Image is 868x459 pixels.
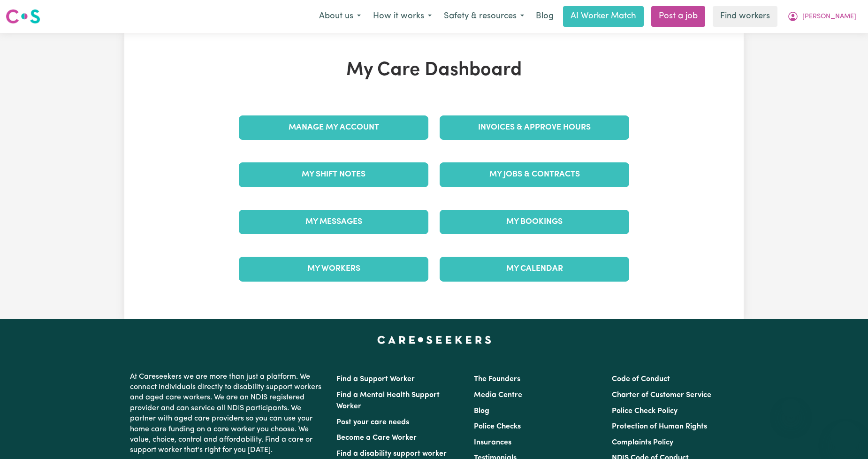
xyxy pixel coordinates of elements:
[440,162,629,187] a: My Jobs & Contracts
[336,391,440,410] a: Find a Mental Health Support Worker
[440,210,629,234] a: My Bookings
[651,6,705,27] a: Post a job
[239,210,428,234] a: My Messages
[802,12,856,22] span: [PERSON_NAME]
[6,6,40,27] a: Careseekers logo
[336,419,409,426] a: Post your care needs
[474,439,511,446] a: Insurances
[563,6,644,27] a: AI Worker Match
[377,336,491,344] a: Careseekers home page
[474,375,520,383] a: The Founders
[440,115,629,140] a: Invoices & Approve Hours
[336,450,447,458] a: Find a disability support worker
[474,391,522,399] a: Media Centre
[474,407,489,415] a: Blog
[474,423,521,430] a: Police Checks
[830,421,860,451] iframe: Button to launch messaging window
[612,407,678,415] a: Police Check Policy
[336,375,415,383] a: Find a Support Worker
[782,399,800,418] iframe: Close message
[612,439,673,446] a: Complaints Policy
[440,257,629,281] a: My Calendar
[233,59,635,82] h1: My Care Dashboard
[239,162,428,187] a: My Shift Notes
[781,7,862,26] button: My Account
[6,8,40,25] img: Careseekers logo
[612,391,711,399] a: Charter of Customer Service
[530,6,559,27] a: Blog
[239,115,428,140] a: Manage My Account
[239,257,428,281] a: My Workers
[612,375,670,383] a: Code of Conduct
[612,423,707,430] a: Protection of Human Rights
[336,434,417,442] a: Become a Care Worker
[367,7,438,26] button: How it works
[438,7,530,26] button: Safety & resources
[713,6,777,27] a: Find workers
[313,7,367,26] button: About us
